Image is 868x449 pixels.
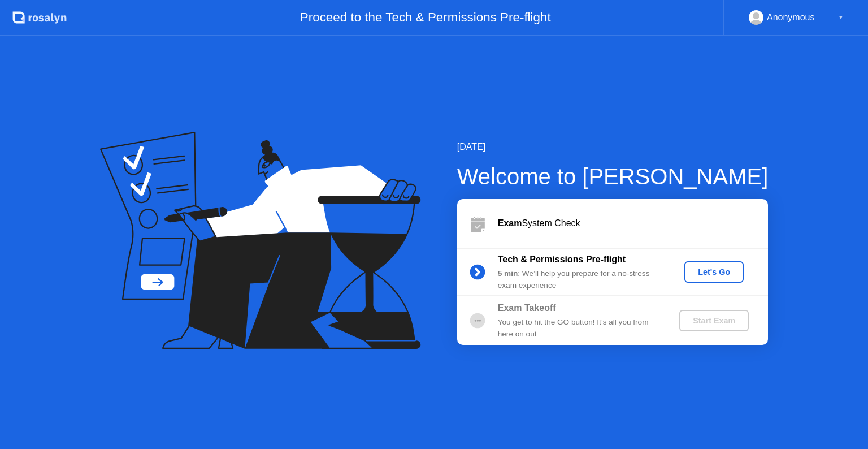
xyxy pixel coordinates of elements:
div: System Check [498,217,768,230]
div: Anonymous [767,10,815,25]
b: 5 min [498,269,518,278]
button: Start Exam [679,310,749,331]
div: You get to hit the GO button! It’s all you from here on out [498,317,661,340]
b: Exam [498,218,522,228]
div: Welcome to [PERSON_NAME] [457,159,769,193]
b: Tech & Permissions Pre-flight [498,254,626,264]
div: Start Exam [684,316,744,325]
div: ▼ [838,10,844,25]
button: Let's Go [684,261,744,283]
div: : We’ll help you prepare for a no-stress exam experience [498,268,661,291]
div: [DATE] [457,140,769,154]
div: Let's Go [689,267,739,277]
b: Exam Takeoff [498,303,556,313]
